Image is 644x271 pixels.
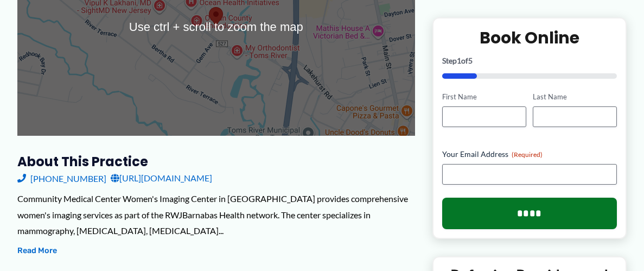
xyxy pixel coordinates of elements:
a: [PHONE_NUMBER] [17,170,106,186]
span: 1 [457,56,461,65]
label: Your Email Address [442,149,617,160]
p: Step of [442,57,617,65]
span: 5 [468,56,473,65]
span: (Required) [512,150,543,159]
a: [URL][DOMAIN_NAME] [111,170,212,186]
label: Last Name [533,92,617,102]
div: Community Medical Center Women's Imaging Center in [GEOGRAPHIC_DATA] provides comprehensive women... [17,191,415,239]
button: Read More [17,244,57,257]
label: First Name [442,92,526,102]
h3: About this practice [17,153,415,170]
h2: Book Online [442,27,617,48]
